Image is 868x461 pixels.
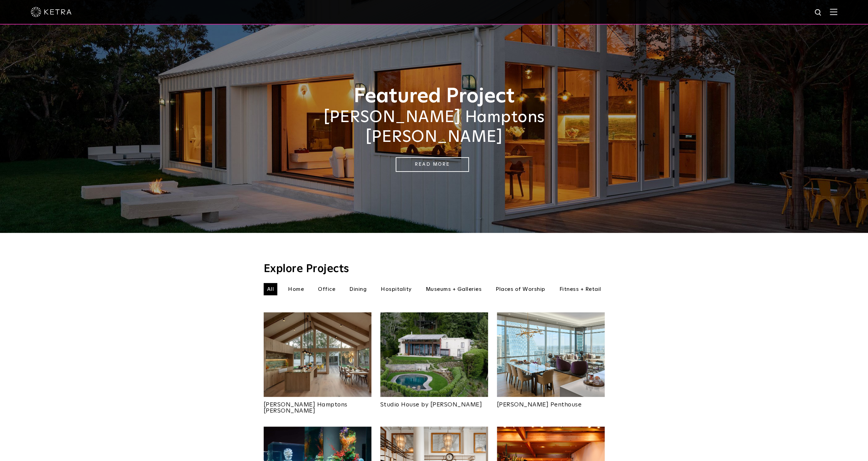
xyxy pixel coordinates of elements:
h2: [PERSON_NAME] Hamptons [PERSON_NAME] [264,108,605,147]
h1: Featured Project [264,85,605,108]
img: Hamburger%20Nav.svg [830,9,837,15]
a: Studio House by [PERSON_NAME] [380,397,488,408]
li: Dining [346,283,370,295]
a: [PERSON_NAME] Hamptons [PERSON_NAME] [264,397,371,414]
img: An aerial view of Olson Kundig's Studio House in Seattle [380,312,488,397]
li: Museums + Galleries [422,283,485,295]
li: Hospitality [377,283,415,295]
img: ketra-logo-2019-white [31,7,72,17]
img: Project_Landing_Thumbnail-2022smaller [497,312,605,397]
li: Office [314,283,339,295]
a: [PERSON_NAME] Penthouse [497,397,605,408]
img: search icon [814,9,823,17]
li: Home [284,283,307,295]
li: Places of Worship [492,283,549,295]
li: All [264,283,278,295]
img: Project_Landing_Thumbnail-2021 [264,312,371,397]
li: Fitness + Retail [556,283,605,295]
a: Read More [396,157,469,172]
h3: Explore Projects [264,264,605,274]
